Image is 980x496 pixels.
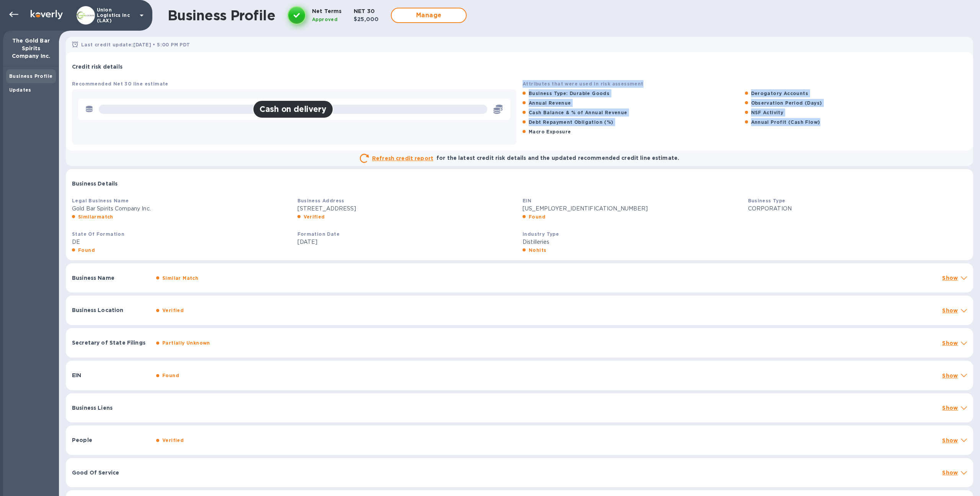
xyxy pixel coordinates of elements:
b: Verified [162,437,184,443]
b: Verified [162,307,184,313]
div: EINFoundShow [66,361,973,390]
div: Business Details [66,169,973,194]
b: Last credit update: [DATE] • 5:00 PM PDT [81,42,190,48]
p: [STREET_ADDRESS] [297,205,517,213]
u: Refresh credit report [372,155,433,161]
b: Updates [9,87,31,93]
p: Business Location [72,306,150,314]
p: Union Logistics Inc (LAX) [97,7,135,23]
p: EIN [72,371,150,379]
div: Business NameSimilar MatchShow [66,263,973,293]
b: NET 30 [354,8,375,14]
h1: Business Profile [168,7,275,23]
b: Verified [304,214,325,220]
b: Derogatory Accounts [751,90,808,96]
b: State Of Formation [72,231,124,237]
b: Net Terms [312,8,341,14]
p: Show [942,469,958,476]
b: Similar Match [162,275,198,281]
p: Business Details [72,180,150,187]
div: Credit risk details [66,52,973,77]
b: Industry Type [523,231,559,237]
b: Observation Period (Days) [751,100,822,106]
b: Found [529,214,546,220]
span: Manage [398,11,460,20]
p: Gold Bar Spirits Company Inc. [72,205,291,213]
p: Show [942,274,958,282]
p: The Gold Bar Spirits Company Inc. [9,37,53,60]
div: Secretary of State FilingsPartially UnknownShow [66,328,973,358]
p: Business Name [72,274,150,282]
p: Secretary of State Filings [72,339,150,347]
b: Business Type: Durable Goods [529,90,609,96]
button: Manage [391,8,467,23]
div: PeopleVerifiedShow [66,425,973,455]
b: Attributes that were used in risk assessment [523,81,644,87]
div: Business LocationVerifiedShow [66,296,973,325]
p: DE [72,238,291,246]
b: Macro Exposure [529,129,571,135]
h2: Cash on delivery [260,104,326,114]
p: [US_EMPLOYER_IDENTIFICATION_NUMBER] [523,205,742,213]
img: Logo [31,10,63,19]
p: Show [942,339,958,347]
p: Show [942,372,958,379]
b: Recommended Net 30 line estimate [72,81,168,87]
b: Similarmatch [78,214,113,220]
p: Show [942,404,958,412]
p: People [72,436,150,444]
b: Debt Repayment Obligation (%) [529,119,614,125]
p: Show [942,437,958,444]
b: Partially Unknown [162,340,210,346]
p: Show [942,307,958,314]
b: Nohits [529,247,546,253]
b: Found [162,373,179,378]
b: Business Address [297,198,345,204]
p: Credit risk details [72,63,150,71]
b: Business Profile [9,73,52,79]
b: Annual Revenue [529,100,571,106]
div: Business LiensShow [66,393,973,422]
b: for the latest credit risk details and the updated recommended credit line estimate. [436,155,679,161]
p: Business Liens [72,404,150,412]
b: Annual Profit (Cash Flow) [751,119,820,125]
b: Cash Balance & % of Annual Revenue [529,110,627,115]
div: Good Of ServiceShow [66,458,973,487]
b: NSF Activity [751,110,784,115]
b: $25,000 [354,16,379,22]
b: Approved [312,16,338,22]
b: EIN [523,198,531,204]
b: Business Type [748,198,786,204]
b: Legal Business Name [72,198,129,204]
b: Found [78,247,95,253]
b: Formation Date [297,231,340,237]
p: CORPORATION [748,205,967,213]
p: Distilleries [523,238,742,246]
p: Good Of Service [72,469,150,476]
p: [DATE] [297,238,517,246]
